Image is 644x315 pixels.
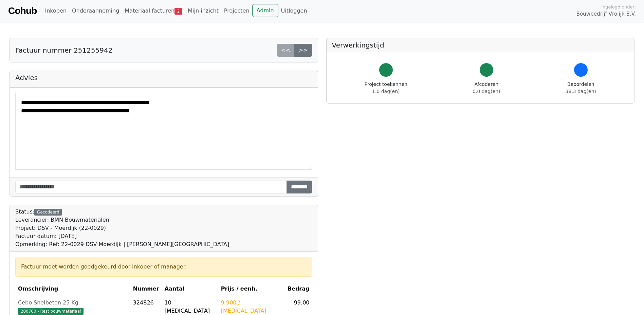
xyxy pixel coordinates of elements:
[15,208,229,248] div: Status:
[174,8,182,15] span: 2
[18,299,128,307] div: Cebo Snelbeton 25 Kg
[15,282,130,296] th: Omschrijving
[185,4,221,18] a: Mijn inzicht
[162,282,218,296] th: Aantal
[473,89,500,94] span: 0.0 dag(en)
[18,299,128,315] a: Cebo Snelbeton 25 Kg200700 - Rest bouwmateriaal
[15,240,229,248] div: Opmerking: Ref: 22-0029 DSV Moerdijk | [PERSON_NAME][GEOGRAPHIC_DATA]
[252,4,278,17] a: Admin
[42,4,69,18] a: Inkopen
[15,46,112,54] h5: Factuur nummer 251255942
[473,81,500,95] div: Afcoderen
[15,224,229,232] div: Project: DSV - Moerdijk (22-0029)
[285,282,312,296] th: Bedrag
[69,4,122,18] a: Onderaanneming
[21,263,307,271] div: Factuur moet worden goedgekeurd door inkoper of manager.
[365,81,407,95] div: Project toekennen
[332,41,629,49] h5: Verwerkingstijd
[15,216,229,224] div: Leverancier: BMN Bouwmaterialen
[372,89,400,94] span: 1.0 dag(en)
[278,4,310,18] a: Uitloggen
[566,89,596,94] span: 38.3 dag(en)
[294,44,312,57] a: >>
[8,3,37,19] a: Cohub
[221,4,252,18] a: Projecten
[576,10,636,18] span: Bouwbedrijf Vrolijk B.V.
[218,282,285,296] th: Prijs / eenh.
[34,209,62,216] div: Gecodeerd
[566,81,596,95] div: Beoordelen
[122,4,185,18] a: Materiaal facturen2
[15,232,229,240] div: Factuur datum: [DATE]
[601,4,636,10] span: Ingelogd onder:
[18,308,84,315] span: 200700 - Rest bouwmateriaal
[130,282,162,296] th: Nummer
[15,74,312,82] h5: Advies
[165,299,216,315] div: 10 [MEDICAL_DATA]
[221,299,282,315] div: 9.900 / [MEDICAL_DATA]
